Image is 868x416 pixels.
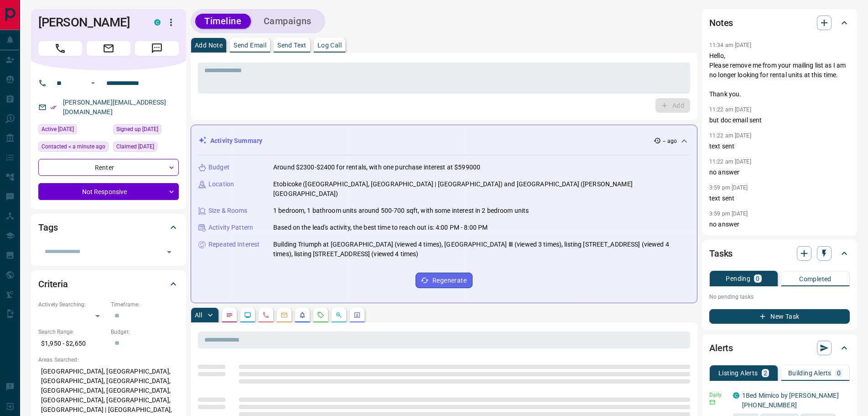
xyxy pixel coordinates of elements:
[335,311,343,319] svg: Opportunities
[788,370,832,376] p: Building Alerts
[709,116,850,125] p: but doc email sent
[709,309,850,324] button: New Task
[799,276,832,282] p: Completed
[317,42,342,48] p: Log Call
[116,125,158,134] span: Signed up [DATE]
[317,311,324,319] svg: Requests
[38,336,106,351] p: $1,950 - $2,650
[234,42,266,48] p: Send Email
[709,142,850,151] p: text sent
[88,78,99,89] button: Open
[273,163,480,172] p: Around $2300-$2400 for rentals, with one purchase interest at $599000
[273,179,690,199] p: Etobicoke ([GEOGRAPHIC_DATA], [GEOGRAPHIC_DATA] | [GEOGRAPHIC_DATA]) and [GEOGRAPHIC_DATA] ([PERS...
[208,179,234,189] p: Location
[742,392,839,409] a: 1Bed Mimico by [PERSON_NAME] [PHONE_NUMBER]
[273,240,690,259] p: Building Triumph at [GEOGRAPHIC_DATA] (viewed 4 times), [GEOGRAPHIC_DATA] Ⅲ (viewed 3 times), lis...
[277,42,307,48] p: Send Text
[709,290,850,304] p: No pending tasks
[208,206,248,216] p: Size & Rooms
[111,328,179,336] p: Budget:
[195,14,251,29] button: Timeline
[244,311,251,319] svg: Lead Browsing Activity
[273,206,529,216] p: 1 bedroom, 1 bathroom units around 500-700 sqft, with some interest in 2 bedroom units
[709,242,850,264] div: Tasks
[38,273,179,295] div: Criteria
[113,142,179,154] div: Sat Nov 11 2023
[38,277,68,291] h2: Criteria
[733,392,739,399] div: condos.ca
[709,399,716,405] svg: Email
[709,341,733,355] h2: Alerts
[38,15,140,30] h1: [PERSON_NAME]
[210,136,262,146] p: Activity Summary
[226,311,233,319] svg: Notes
[709,16,733,30] h2: Notes
[709,194,850,203] p: text sent
[163,246,176,258] button: Open
[726,275,750,282] p: Pending
[663,137,677,145] p: -- ago
[709,220,850,229] p: no answer
[111,300,179,309] p: Timeframe:
[208,223,253,232] p: Activity Pattern
[709,12,850,34] div: Notes
[709,42,751,48] p: 11:34 am [DATE]
[195,42,223,48] p: Add Note
[38,216,179,238] div: Tags
[38,220,57,235] h2: Tags
[42,142,105,151] span: Contacted < a minute ago
[299,311,306,319] svg: Listing Alerts
[416,273,473,288] button: Regenerate
[709,337,850,359] div: Alerts
[353,311,361,319] svg: Agent Actions
[709,184,748,191] p: 3:59 pm [DATE]
[50,104,57,111] svg: Email Verified
[262,311,270,319] svg: Calls
[837,370,841,376] p: 0
[756,275,759,282] p: 0
[116,142,154,151] span: Claimed [DATE]
[709,168,850,177] p: no answer
[255,14,321,29] button: Campaigns
[38,183,179,200] div: Not Responsive
[38,328,106,336] p: Search Range:
[38,142,109,154] div: Wed Oct 15 2025
[87,41,130,56] span: Email
[281,311,288,319] svg: Emails
[38,41,82,56] span: Call
[709,211,748,217] p: 3:59 pm [DATE]
[208,163,229,172] p: Budget
[718,370,758,376] p: Listing Alerts
[38,300,106,309] p: Actively Searching:
[764,370,767,376] p: 2
[709,132,751,139] p: 11:22 am [DATE]
[113,124,179,137] div: Sat Nov 11 2023
[42,125,74,134] span: Active [DATE]
[709,51,850,99] p: Hello, Please remove me from your mailing list as I am no longer looking for rental units at this...
[198,132,690,149] div: Activity Summary-- ago
[709,246,733,261] h2: Tasks
[208,240,260,249] p: Repeated Interest
[63,99,166,116] a: [PERSON_NAME][EMAIL_ADDRESS][DOMAIN_NAME]
[709,391,728,399] p: Daily
[154,19,161,26] div: condos.ca
[273,223,488,232] p: Based on the lead's activity, the best time to reach out is: 4:00 PM - 8:00 PM
[709,158,751,165] p: 11:22 am [DATE]
[195,312,202,318] p: All
[709,106,751,113] p: 11:22 am [DATE]
[38,124,109,137] div: Tue Oct 14 2025
[38,356,179,364] p: Areas Searched:
[135,41,179,56] span: Message
[38,159,179,176] div: Renter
